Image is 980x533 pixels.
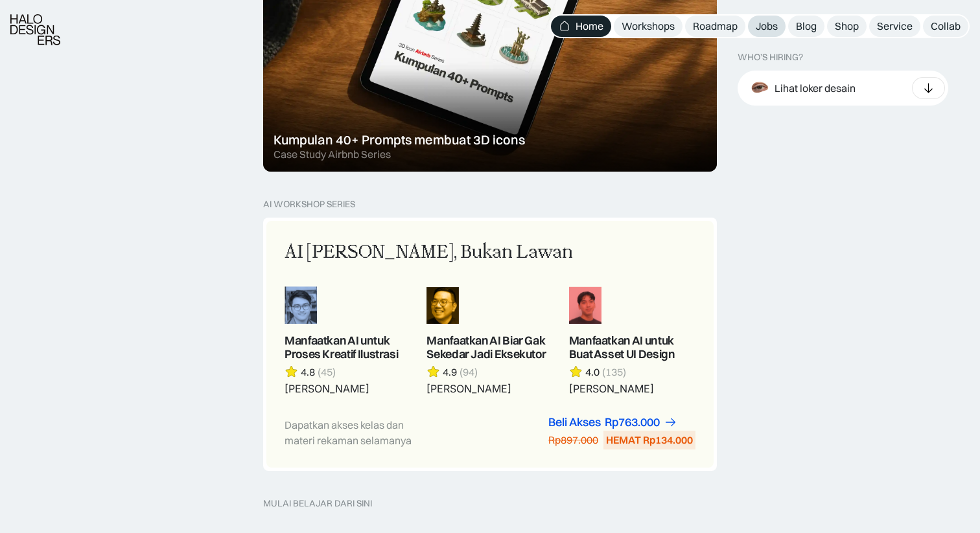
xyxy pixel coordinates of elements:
div: Blog [796,19,817,33]
a: Workshops [614,16,682,37]
a: Blog [788,16,824,37]
div: Dapatkan akses kelas dan materi rekaman selamanya [285,417,431,448]
a: Service [869,16,920,37]
div: Home [576,19,603,33]
div: Workshops [622,19,675,33]
a: Beli AksesRp763.000 [548,416,677,429]
div: AI Workshop Series [263,199,355,210]
div: Lihat loker desain [775,81,856,95]
div: Beli Akses [548,416,601,429]
div: Shop [835,19,859,33]
div: MULAI BELAJAR DARI SINI [263,498,717,509]
div: Rp763.000 [605,416,660,429]
a: Shop [827,16,867,37]
a: Collab [923,16,968,37]
div: Collab [931,19,961,33]
div: Jobs [756,19,778,33]
div: WHO’S HIRING? [738,52,803,63]
div: Service [877,19,913,33]
a: Roadmap [685,16,745,37]
div: Rp897.000 [548,433,598,447]
a: Jobs [748,16,786,37]
div: Roadmap [693,19,738,33]
a: Home [551,16,611,37]
div: HEMAT Rp134.000 [606,433,693,447]
div: AI [PERSON_NAME], Bukan Lawan [285,239,573,266]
